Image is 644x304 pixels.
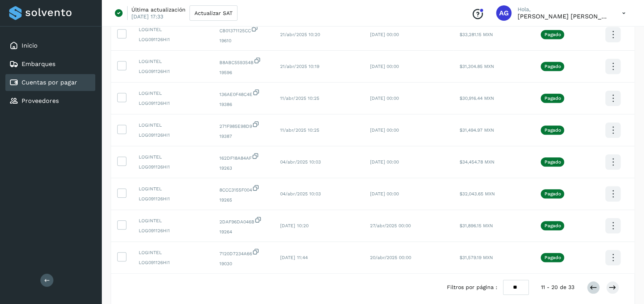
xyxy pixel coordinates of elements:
span: 136AE0F48C4E [219,89,268,98]
span: LOGINTEL [139,122,207,129]
span: LOGINTEL [139,58,207,65]
p: Pagado [544,64,561,69]
span: 27/abr/2025 00:00 [370,223,411,228]
p: Pagado [544,191,561,197]
span: [DATE] 00:00 [370,159,399,165]
span: 19387 [219,133,268,140]
span: 162DF18A84AF [219,152,268,162]
div: Embarques [5,56,95,73]
span: [DATE] 10:20 [280,223,308,228]
span: $34,454.78 MXN [460,159,495,165]
span: $31,896.15 MXN [460,223,493,228]
span: 04/abr/2025 10:03 [280,159,320,165]
a: Proveedores [22,97,59,104]
a: Embarques [22,60,55,68]
span: 2DAF96DA046B [219,216,268,225]
span: 19264 [219,228,268,235]
p: [DATE] 17:33 [131,13,163,20]
span: 11/abr/2025 10:25 [280,96,319,101]
span: 11 - 20 de 33 [541,283,574,291]
p: Pagado [544,32,561,37]
span: $31,579.19 MXN [460,255,493,260]
span: 19386 [219,101,268,108]
a: Inicio [22,42,38,49]
span: 8CCC3155F004 [219,184,268,193]
span: 21/abr/2025 10:19 [280,64,319,69]
span: LOGINTEL [139,26,207,33]
div: Proveedores [5,93,95,109]
span: $31,494.97 MXN [460,127,494,133]
div: Inicio [5,37,95,54]
span: 21/abr/2025 10:20 [280,32,320,37]
p: Abigail Gonzalez Leon [518,13,610,20]
span: LOG091126HI1 [139,132,207,139]
a: Cuentas por pagar [22,79,77,86]
p: Hola, [518,6,610,13]
span: 7120D7234A66 [219,248,268,257]
span: CB01371125CC [219,25,268,34]
span: [DATE] 00:00 [370,127,399,133]
span: [DATE] 00:00 [370,96,399,101]
p: Última actualización [131,6,186,13]
span: [DATE] 11:44 [280,255,307,260]
span: LOGINTEL [139,185,207,192]
span: LOGINTEL [139,154,207,160]
span: B8ABC559354B [219,57,268,66]
span: LOG091126HI1 [139,259,207,266]
span: LOG091126HI1 [139,36,207,43]
p: Pagado [544,255,561,260]
p: Pagado [544,223,561,228]
span: $33,281.15 MXN [460,32,493,37]
span: [DATE] 00:00 [370,191,399,197]
p: Pagado [544,96,561,101]
span: LOG091126HI1 [139,227,207,234]
button: Actualizar SAT [189,5,237,21]
p: Pagado [544,127,561,133]
span: 19030 [219,260,268,267]
span: Actualizar SAT [194,10,232,16]
span: $32,043.65 MXN [460,191,495,197]
span: Filtros por página : [446,283,497,291]
span: LOGINTEL [139,249,207,256]
span: 271F985E98D9 [219,121,268,130]
span: [DATE] 00:00 [370,32,399,37]
span: LOG091126HI1 [139,100,207,107]
span: 19263 [219,165,268,172]
span: LOG091126HI1 [139,68,207,75]
span: LOG091126HI1 [139,164,207,170]
span: $30,916.44 MXN [460,96,494,101]
span: LOGINTEL [139,90,207,97]
span: [DATE] 00:00 [370,64,399,69]
span: $31,304.85 MXN [460,64,494,69]
span: 19596 [219,69,268,76]
span: 20/abr/2025 00:00 [370,255,411,260]
span: 19610 [219,37,268,44]
span: LOGINTEL [139,217,207,224]
span: 11/abr/2025 10:25 [280,127,319,133]
span: 04/abr/2025 10:03 [280,191,320,197]
p: Pagado [544,159,561,165]
span: LOG091126HI1 [139,195,207,202]
div: Cuentas por pagar [5,74,95,91]
span: 19265 [219,197,268,203]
